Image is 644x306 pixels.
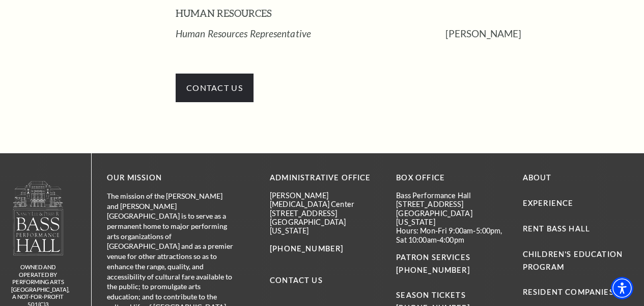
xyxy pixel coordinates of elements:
p: Hours: Mon-Fri 9:00am-5:00pm, Sat 10:00am-4:00pm [396,226,507,244]
a: About [523,173,552,182]
p: PATRON SERVICES [PHONE_NUMBER] [396,251,507,277]
span: CONTACT US [176,74,254,102]
div: Accessibility Menu [611,277,633,299]
p: [STREET_ADDRESS] [396,200,507,208]
p: Bass Performance Hall [396,191,507,200]
p: [PERSON_NAME][MEDICAL_DATA] Center [270,191,381,209]
a: Experience [523,199,574,207]
img: owned and operated by Performing Arts Fort Worth, A NOT-FOR-PROFIT 501(C)3 ORGANIZATION [12,180,64,255]
p: [GEOGRAPHIC_DATA][US_STATE] [396,209,507,227]
a: CONTACT US [176,81,254,93]
p: BOX OFFICE [396,172,507,184]
p: [GEOGRAPHIC_DATA][US_STATE] [270,218,381,236]
em: Human Resources Representative [176,28,311,39]
a: Resident Companies [523,288,614,296]
p: [STREET_ADDRESS] [270,209,381,218]
h3: HUMAN RESOURCES [176,5,445,21]
p: OUR MISSION [107,172,234,184]
a: Rent Bass Hall [523,224,590,233]
a: Children's Education Program [523,250,623,271]
p: [PHONE_NUMBER] [270,243,381,255]
a: Contact Us [270,276,323,285]
p: Administrative Office [270,172,381,184]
